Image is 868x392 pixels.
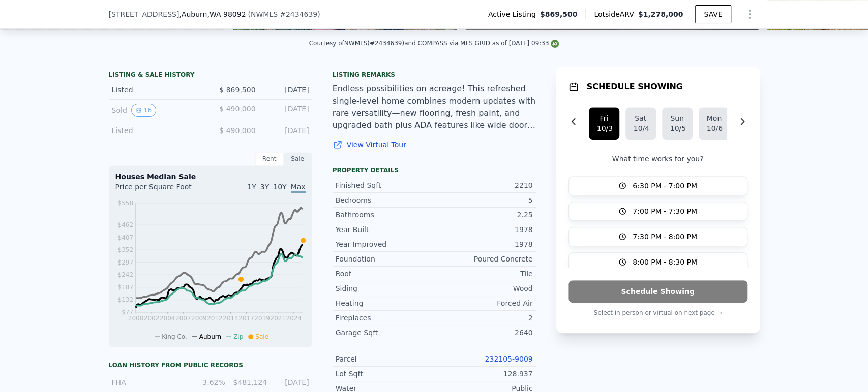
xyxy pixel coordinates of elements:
tspan: $297 [117,259,133,266]
tspan: $242 [117,271,133,278]
span: 3Y [260,183,269,191]
div: Wood [434,283,533,293]
button: 7:00 PM - 7:30 PM [568,202,747,221]
div: Courtesy of NWMLS (#2434639) and COMPASS via MLS GRID as of [DATE] 09:33 [309,40,559,47]
div: Year Built [336,224,434,235]
tspan: $187 [117,284,133,291]
tspan: 2012 [207,315,223,322]
div: [DATE] [264,125,309,136]
div: Foundation [336,254,434,264]
div: [DATE] [264,85,309,95]
span: $ 490,000 [219,126,255,135]
div: [DATE] [273,377,309,387]
div: Bedrooms [336,195,434,205]
tspan: 2009 [191,315,207,322]
tspan: 2002 [143,315,159,322]
tspan: 2017 [238,315,254,322]
div: 2210 [434,180,533,190]
div: 10/5 [670,123,684,134]
button: 6:30 PM - 7:00 PM [568,176,747,195]
span: NWMLS [251,10,278,18]
div: Forced Air [434,298,533,308]
button: Mon10/6 [699,107,729,140]
div: Sun [670,113,684,123]
button: SAVE [695,5,731,23]
div: Parcel [336,354,434,364]
div: 2 [434,313,533,323]
span: 6:30 PM - 7:00 PM [633,181,697,191]
span: Zip [233,333,243,340]
div: FHA [112,377,184,387]
span: Auburn [199,333,221,340]
tspan: 2004 [159,315,175,322]
span: Lotside ARV [594,9,638,19]
button: 7:30 PM - 8:00 PM [568,227,747,246]
div: LISTING & SALE HISTORY [109,71,312,81]
div: 10/6 [707,123,721,134]
div: Price per Square Foot [115,182,211,198]
span: # 2434639 [280,10,317,18]
tspan: 2000 [128,315,143,322]
div: Lot Sqft [336,369,434,379]
div: 2.25 [434,210,533,220]
span: , Auburn [179,9,246,19]
button: 8:00 PM - 8:30 PM [568,252,747,272]
div: ( ) [248,9,320,19]
div: Mon [707,113,721,123]
tspan: $352 [117,246,133,253]
a: 232105-9009 [485,355,532,363]
div: Listed [112,85,202,95]
div: 1978 [434,224,533,235]
span: 1Y [247,183,256,191]
div: Houses Median Sale [115,172,306,182]
span: $1,278,000 [638,10,683,18]
button: Schedule Showing [568,280,747,303]
span: 8:00 PM - 8:30 PM [633,257,697,267]
span: King Co. [162,333,187,340]
a: View Virtual Tour [333,140,536,150]
tspan: $77 [122,309,133,316]
span: Sale [255,333,268,340]
div: Roof [336,269,434,279]
p: Select in person or virtual on next page → [568,307,747,319]
div: 5 [434,195,533,205]
button: View historical data [131,104,156,117]
tspan: 2021 [270,315,286,322]
div: Fri [597,113,611,123]
span: [STREET_ADDRESS] [109,9,179,19]
img: NWMLS Logo [551,40,559,48]
div: Loan history from public records [109,361,312,369]
span: Max [291,183,306,193]
tspan: 2007 [175,315,191,322]
div: 10/3 [597,123,611,134]
div: Bathrooms [336,210,434,220]
button: Show Options [739,4,760,24]
div: Poured Concrete [434,254,533,264]
div: Garage Sqft [336,328,434,338]
div: Fireplaces [336,313,434,323]
button: Sun10/5 [662,107,693,140]
div: Sold [112,104,202,117]
button: Sat10/4 [625,107,656,140]
span: , WA 98092 [207,10,246,18]
h1: SCHEDULE SHOWING [587,81,683,93]
span: 7:30 PM - 8:00 PM [633,232,697,242]
div: Year Improved [336,239,434,249]
tspan: $132 [117,296,133,303]
div: 10/4 [634,123,648,134]
span: 10Y [273,183,286,191]
span: 7:00 PM - 7:30 PM [633,206,697,216]
div: Rent [255,152,284,166]
div: Listed [112,125,202,136]
div: 128.937 [434,369,533,379]
tspan: $462 [117,221,133,228]
span: Active Listing [488,9,540,19]
div: Finished Sqft [336,180,434,190]
div: $481,124 [231,377,267,387]
div: Endless possibilities on acreage! This refreshed single-level home combines modern updates with r... [333,83,536,132]
div: Tile [434,269,533,279]
div: Heating [336,298,434,308]
tspan: 2019 [254,315,270,322]
p: What time works for you? [568,154,747,164]
tspan: $407 [117,234,133,241]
